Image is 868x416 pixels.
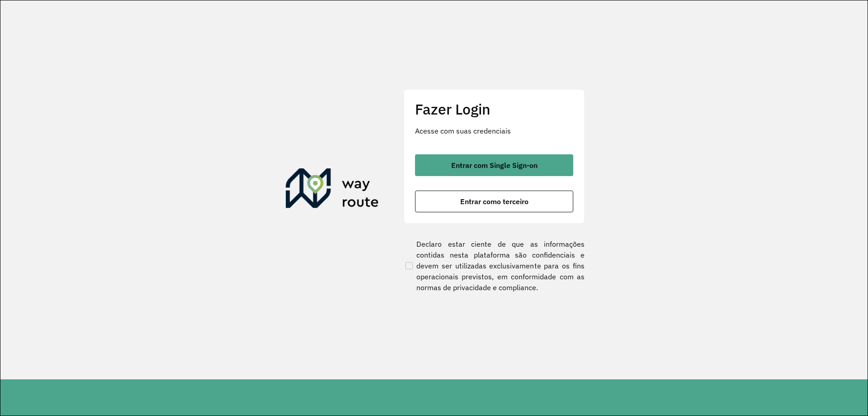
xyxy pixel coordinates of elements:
button: button [415,154,573,176]
h2: Fazer Login [415,100,573,118]
p: Acesse com suas credenciais [415,125,573,136]
img: Roteirizador AmbevTech [286,168,379,212]
span: Entrar como terceiro [460,198,528,205]
label: Declaro estar ciente de que as informações contidas nesta plataforma são confidenciais e devem se... [404,239,585,293]
button: button [415,191,573,212]
span: Entrar com Single Sign-on [451,162,538,169]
